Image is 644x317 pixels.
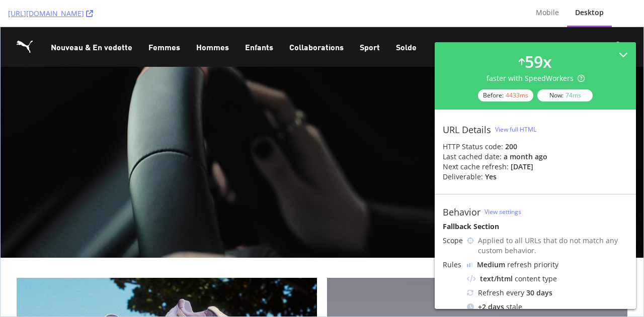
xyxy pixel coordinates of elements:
[359,14,379,28] span: Sport
[245,14,273,28] span: Enfants
[478,89,533,101] div: Before:
[511,162,533,172] div: [DATE]
[443,172,483,182] div: Deliverable:
[485,207,521,216] a: View settings
[613,249,633,269] button: Content management dialog
[550,20,551,32] div: Rechercher
[467,288,628,298] div: Refresh every
[477,260,558,270] div: refresh priority
[505,142,517,151] strong: 200
[478,302,504,312] div: + 2 days
[575,8,604,18] div: Desktop
[443,260,463,270] div: Rules
[443,206,480,218] div: Behavior
[480,274,513,284] div: text/html
[443,236,463,246] div: Scope
[504,152,547,162] div: a month ago
[495,125,536,134] div: View full HTML
[443,162,509,172] div: Next cache refresh:
[443,124,491,135] div: URL Details
[477,260,505,270] div: Medium
[487,73,585,83] div: faster with SpeedWorkers
[467,302,628,312] div: stale
[443,142,628,152] div: HTTP Status code:
[566,91,581,99] div: 74 ms
[495,122,536,138] button: View full HTML
[575,20,575,32] div: Liste De Souhaits 0
[525,50,552,73] div: 59 x
[196,14,228,28] span: Hommes
[148,14,180,28] span: Femmes
[623,20,623,32] div: Mon compte
[526,288,552,298] div: 30 days
[467,274,628,284] div: content type
[478,236,628,256] div: Applied to all URLs that do not match any custom behavior.
[50,14,132,28] span: Nouveau & En vedette
[395,14,416,28] span: Solde
[537,89,593,101] div: Now:
[443,222,628,232] div: Fallback Section
[506,91,528,99] div: 4433 ms
[289,14,343,28] span: Collaborations
[485,172,497,182] div: Yes
[536,8,559,18] div: Mobile
[443,152,502,162] div: Last cached date:
[599,20,599,32] div: Panier 0
[467,262,473,267] img: j32suk7ufU7viAAAAAElFTkSuQmCC
[8,9,93,19] a: [URL][DOMAIN_NAME]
